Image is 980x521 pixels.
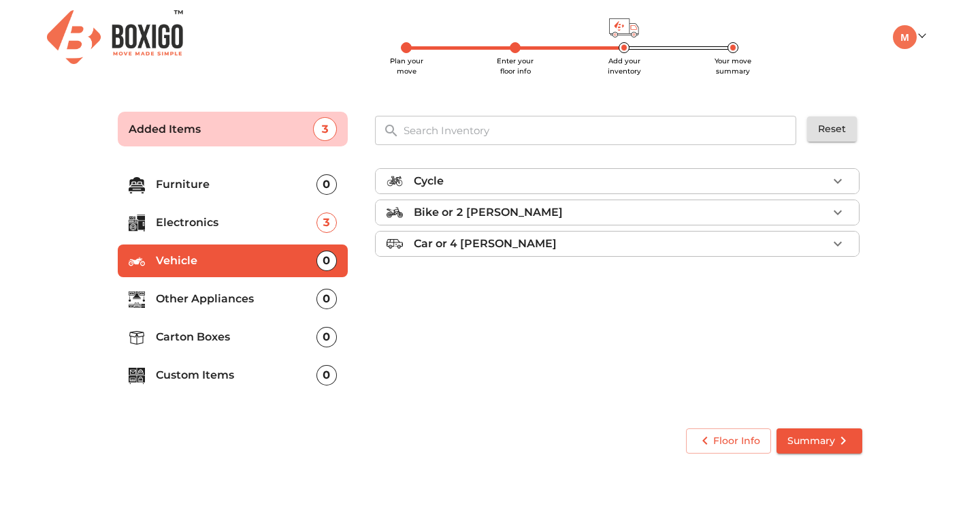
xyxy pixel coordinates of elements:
[390,57,423,76] span: Plan your move
[818,121,846,138] span: Reset
[316,251,337,271] div: 0
[47,10,183,64] img: Boxigo
[807,116,857,142] button: Reset
[313,117,337,141] div: 3
[697,432,760,449] span: Floor Info
[497,57,534,76] span: Enter your floor info
[414,236,557,252] p: Car or 4 [PERSON_NAME]
[387,236,403,252] img: car
[686,428,771,454] button: Floor Info
[316,327,337,347] div: 0
[156,253,316,269] p: Vehicle
[156,291,316,307] p: Other Appliances
[387,173,403,189] img: cycle
[316,212,337,233] div: 3
[787,432,851,449] span: Summary
[715,57,751,76] span: Your move summary
[156,215,316,231] p: Electronics
[777,428,862,454] button: Summary
[414,204,563,221] p: Bike or 2 [PERSON_NAME]
[156,367,316,383] p: Custom Items
[316,289,337,309] div: 0
[156,176,316,193] p: Furniture
[156,329,316,345] p: Carton Boxes
[316,365,337,385] div: 0
[395,116,806,145] input: Search Inventory
[316,174,337,195] div: 0
[414,173,444,189] p: Cycle
[387,204,403,221] img: bike
[608,57,641,76] span: Add your inventory
[129,121,313,138] p: Added Items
